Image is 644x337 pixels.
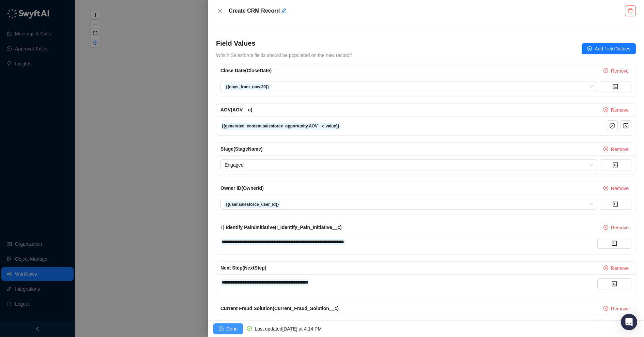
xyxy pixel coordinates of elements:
span: code [613,162,618,168]
span: plus-circle [587,46,592,51]
span: Remove [611,106,629,114]
button: Remove [601,264,631,272]
span: Owner ID (OwnerId) [220,185,264,191]
span: Remove [611,224,629,231]
button: Remove [601,145,631,153]
div: Open Intercom Messenger [621,314,637,330]
h4: Field Values [216,39,352,48]
strong: {{user.salesforce_user_id}} [226,202,279,207]
button: Remove [601,224,631,232]
span: close-circle [603,225,608,230]
span: code [623,123,629,128]
span: close-circle [603,306,608,311]
span: Engaged [225,160,593,170]
button: Done [213,323,243,334]
button: Remove [601,106,631,114]
span: Last updated [DATE] at 4:14 PM [255,326,322,332]
span: Current Fraud Solution (Current_Fraud_Solution__c) [220,306,339,311]
button: Remove [601,184,631,193]
span: edit [281,8,287,13]
span: I | Identify Pain/Initiative (I_Identify_Pain_Initiative__c) [220,225,342,230]
span: close [217,8,223,14]
span: code [612,281,617,287]
span: code [613,201,618,207]
span: Close Date (CloseDate) [220,68,272,73]
span: Remove [611,305,629,312]
span: close-circle [603,186,608,190]
span: Remove [611,145,629,153]
span: Remove [611,264,629,272]
span: close-circle [603,107,608,112]
span: Stage (StageName) [220,146,263,152]
strong: {{generated_content.salesforce_opportunity.AOV__c.value}} [222,124,339,128]
span: close-circle [603,68,608,73]
span: Remove [611,67,629,75]
button: Remove [601,67,631,75]
button: Edit [281,7,287,15]
span: Next Step (NextStep) [220,265,266,271]
span: close-circle [603,265,608,270]
span: Which Salesforce fields should be populated on the new record? [216,52,352,58]
button: Remove [601,305,631,313]
span: Done [226,325,237,333]
span: AOV (AOV__c) [220,107,252,112]
span: check-circle [219,326,224,331]
span: delete [628,8,633,14]
span: Add Field Values [595,45,630,52]
strong: {{days_from_now.30}} [226,85,269,89]
span: code [612,241,617,246]
button: Close [216,7,224,15]
span: close-circle [610,123,615,128]
span: check-circle [247,326,252,331]
h5: Create CRM Record [229,7,623,15]
span: Remove [611,185,629,192]
button: Add Field Values [582,43,636,54]
span: close-circle [603,147,608,151]
span: code [613,84,618,89]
